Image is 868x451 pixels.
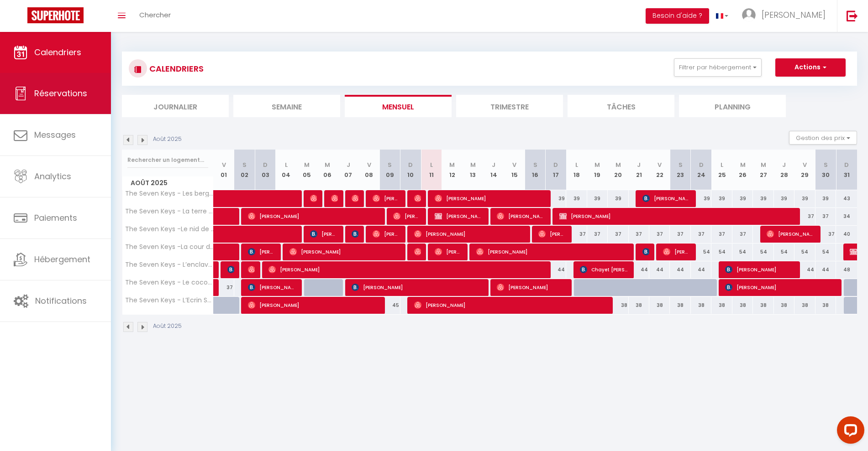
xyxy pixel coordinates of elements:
button: Besoin d'aide ? [646,8,709,24]
div: 44 [794,261,815,278]
span: [PERSON_NAME] [352,279,482,296]
div: 44 [815,261,836,278]
div: 38 [629,297,649,314]
abbr: S [824,161,828,169]
div: 38 [732,297,753,314]
th: 29 [794,150,815,190]
div: 54 [815,244,836,260]
div: 54 [691,244,711,260]
span: Notifications [35,295,87,306]
span: [PERSON_NAME] [310,190,317,207]
th: 28 [774,150,794,190]
th: 17 [546,150,566,190]
div: 39 [815,190,836,207]
span: The Seven Keys -La cour du Barrès [124,244,215,250]
div: 39 [587,190,608,207]
abbr: J [492,161,495,169]
div: 48 [836,261,857,278]
span: [PERSON_NAME] [414,190,421,207]
div: 37 [649,226,670,243]
p: Août 2025 [153,135,182,144]
div: 38 [608,297,628,314]
abbr: D [844,161,849,169]
div: 39 [732,190,753,207]
div: 37 [732,226,753,243]
span: [PERSON_NAME] [248,207,378,225]
span: [PERSON_NAME] [767,225,815,243]
abbr: D [408,161,413,169]
abbr: D [699,161,704,169]
div: 54 [753,244,773,260]
span: [PERSON_NAME] [762,9,826,21]
th: 14 [483,150,504,190]
th: 24 [691,150,711,190]
th: 12 [442,150,462,190]
th: 11 [421,150,442,190]
span: [PERSON_NAME] [435,190,544,207]
th: 03 [255,150,275,190]
abbr: V [222,161,226,169]
span: [PERSON_NAME] [497,207,545,225]
th: 31 [836,150,857,190]
th: 13 [463,150,483,190]
abbr: J [347,161,350,169]
span: Analytics [34,171,71,182]
abbr: M [761,161,766,169]
input: Rechercher un logement... [127,152,208,168]
span: [PERSON_NAME] [725,261,794,278]
div: 34 [836,208,857,225]
th: 06 [317,150,338,190]
span: [PERSON_NAME][MEDICAL_DATA] [352,225,358,243]
div: 43 [836,190,857,207]
span: Chercher [139,10,171,20]
span: Réservations [34,88,87,99]
span: [PERSON_NAME] [725,279,835,296]
span: [PERSON_NAME] [248,243,275,260]
span: The Seven Keys - Les berges de l’Ouveze [124,190,215,197]
th: 02 [234,150,255,190]
div: 37 [815,226,836,243]
th: 01 [214,150,234,190]
span: The Seven Keys - L’Ecrin Savoyard [124,297,215,304]
th: 09 [379,150,400,190]
span: [PERSON_NAME] [248,296,378,314]
span: [PERSON_NAME] [289,243,399,260]
abbr: M [449,161,455,169]
span: The Seven Keys -Le nid de Payre [124,226,215,233]
abbr: M [594,161,600,169]
th: 21 [629,150,649,190]
span: [PERSON_NAME] [559,207,792,225]
th: 08 [359,150,379,190]
abbr: V [658,161,662,169]
div: 37 [629,226,649,243]
img: logout [847,10,858,21]
img: ... [742,8,756,22]
div: 37 [608,226,628,243]
div: 38 [711,297,732,314]
span: Chayet [PERSON_NAME] [580,261,628,278]
div: 39 [774,190,794,207]
th: 20 [608,150,628,190]
div: 44 [649,261,670,278]
div: 54 [732,244,753,260]
span: [PERSON_NAME] [435,207,483,225]
abbr: S [679,161,683,169]
span: Hébergement [34,254,90,265]
p: Août 2025 [153,322,182,331]
abbr: J [782,161,786,169]
abbr: M [325,161,330,169]
abbr: M [740,161,746,169]
div: 39 [753,190,773,207]
div: 38 [753,297,773,314]
div: 37 [711,226,732,243]
li: Tâches [568,95,674,117]
span: [PERSON_NAME] [642,243,649,260]
abbr: D [263,161,268,169]
abbr: D [553,161,558,169]
span: The Seven Keys - Le cocon des neiges [124,279,215,286]
span: [PERSON_NAME] [373,190,400,207]
th: 18 [566,150,587,190]
span: Août 2025 [122,176,213,190]
h3: CALENDRIERS [147,58,204,79]
div: 38 [774,297,794,314]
